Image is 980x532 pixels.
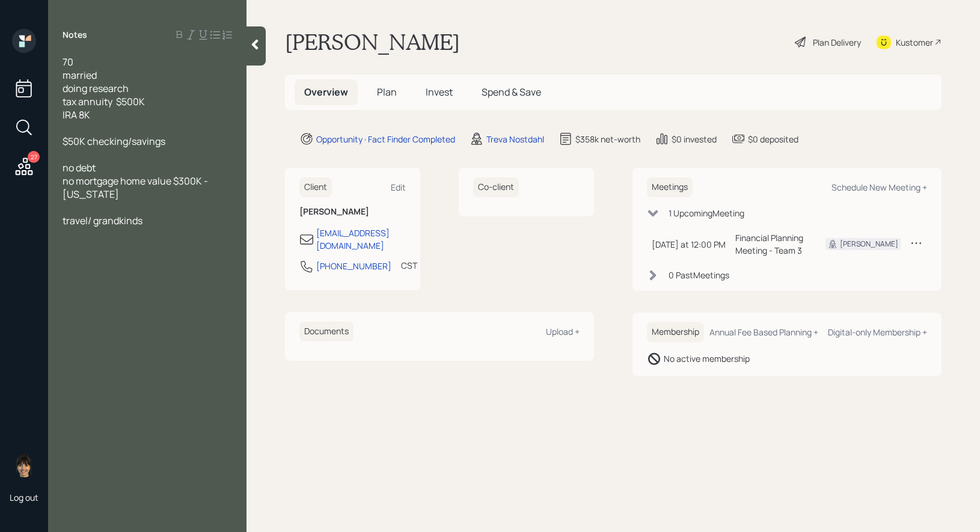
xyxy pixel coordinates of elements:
div: [DATE] at 12:00 PM [652,238,726,251]
div: CST [401,259,417,272]
div: Annual Fee Based Planning + [709,326,818,338]
h6: Meetings [647,177,693,197]
div: $0 deposited [748,133,798,145]
span: Spend & Save [482,85,541,99]
div: [PHONE_NUMBER] [316,260,391,272]
span: $50K checking/savings [63,135,165,148]
div: 0 Past Meeting s [669,269,729,281]
img: treva-nostdahl-headshot.png [12,453,36,477]
h1: [PERSON_NAME] [285,29,460,55]
div: Upload + [546,326,580,337]
div: $0 invested [672,133,717,145]
span: Invest [426,85,453,99]
div: No active membership [664,352,750,365]
h6: Membership [647,322,704,342]
h6: [PERSON_NAME] [299,207,406,217]
label: Notes [63,29,87,41]
div: Plan Delivery [813,36,861,49]
div: Opportunity · Fact Finder Completed [316,133,455,145]
div: Digital-only Membership + [828,326,927,338]
h6: Documents [299,322,354,341]
span: 70 married doing research tax annuity $500K IRA 8K [63,55,145,121]
h6: Client [299,177,332,197]
span: Plan [377,85,397,99]
span: Overview [304,85,348,99]
div: Schedule New Meeting + [831,182,927,193]
div: Treva Nostdahl [486,133,544,145]
div: [EMAIL_ADDRESS][DOMAIN_NAME] [316,227,406,252]
div: Financial Planning Meeting - Team 3 [735,231,806,257]
div: 27 [28,151,40,163]
div: [PERSON_NAME] [840,239,898,249]
h6: Co-client [473,177,519,197]
div: Edit [391,182,406,193]
span: travel/ grandkinds [63,214,142,227]
div: 1 Upcoming Meeting [669,207,744,219]
div: Log out [10,492,38,503]
span: no debt no mortgage home value $300K - [US_STATE] [63,161,210,201]
div: Kustomer [896,36,933,49]
div: $358k net-worth [575,133,640,145]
